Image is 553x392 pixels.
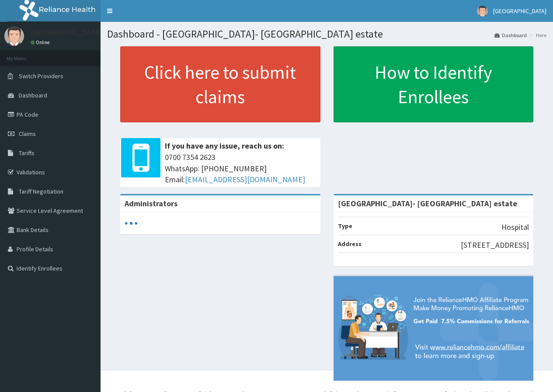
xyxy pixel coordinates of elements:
a: [EMAIL_ADDRESS][DOMAIN_NAME] [185,174,305,184]
a: Click here to submit claims [120,46,320,122]
p: [GEOGRAPHIC_DATA] [31,28,103,36]
b: Address [338,240,362,248]
svg: audio-loading [125,217,138,230]
h1: Dashboard - [GEOGRAPHIC_DATA]- [GEOGRAPHIC_DATA] estate [107,28,546,40]
img: User Image [4,26,24,46]
p: Hospital [501,222,529,233]
img: provider-team-banner.png [334,276,534,381]
p: [STREET_ADDRESS] [461,239,529,251]
span: Dashboard [19,91,47,99]
a: How to Identify Enrollees [334,46,534,122]
li: Here [528,31,546,39]
span: [GEOGRAPHIC_DATA] [493,7,546,15]
span: Tariffs [19,149,35,157]
span: 0700 7354 2623 WhatsApp: [PHONE_NUMBER] Email: [165,152,316,185]
a: Online [31,39,52,45]
span: Claims [19,130,36,138]
a: Dashboard [494,31,527,39]
b: If you have any issue, reach us on: [165,141,284,151]
span: Tariff Negotiation [19,187,63,195]
img: User Image [477,6,488,17]
b: Type [338,222,352,230]
span: Switch Providers [19,72,63,80]
strong: [GEOGRAPHIC_DATA]- [GEOGRAPHIC_DATA] estate [338,198,517,208]
b: Administrators [125,198,177,208]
